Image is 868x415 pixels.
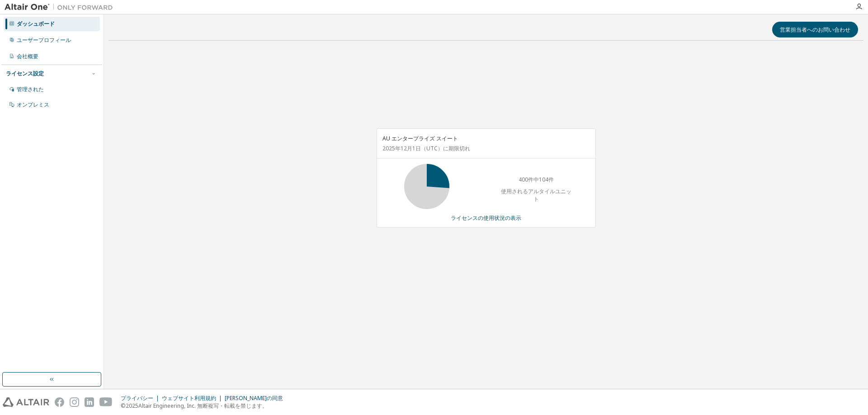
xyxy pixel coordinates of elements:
[3,397,49,407] img: altair_logo.svg
[225,394,283,402] font: [PERSON_NAME]の同意
[17,101,49,108] font: オンプレミス
[99,397,113,407] img: youtube.svg
[501,187,571,203] font: 使用されるアルタイルユニット
[780,26,850,33] font: 営業担当者へのお問い合わせ
[17,20,55,28] font: ダッシュボード
[519,176,554,183] font: 400件中104件
[126,402,138,410] font: 2025
[17,36,71,44] font: ユーザープロフィール
[443,145,470,152] font: に期限切れ
[382,135,458,142] font: AU エンタープライズ スイート
[17,52,38,60] font: 会社概要
[382,145,421,152] font: 2025年12月1日
[121,394,153,402] font: プライバシー
[5,3,118,12] img: アルタイルワン
[85,397,94,407] img: linkedin.svg
[162,394,216,402] font: ウェブサイト利用規約
[121,402,126,410] font: ©
[55,397,64,407] img: facebook.svg
[772,22,858,37] button: 営業担当者へのお問い合わせ
[138,402,268,410] font: Altair Engineering, Inc. 無断複写・転載を禁じます。
[451,214,521,222] font: ライセンスの使用状況の表示
[421,145,443,152] font: （UTC）
[70,397,79,407] img: instagram.svg
[17,85,44,93] font: 管理された
[6,70,44,77] font: ライセンス設定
